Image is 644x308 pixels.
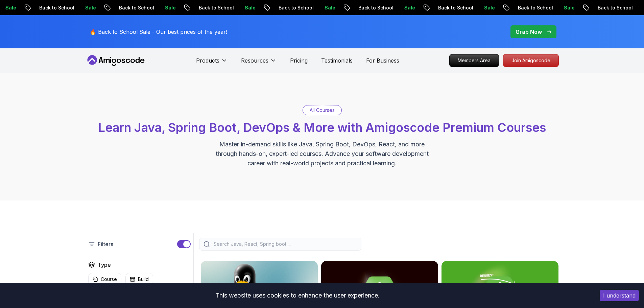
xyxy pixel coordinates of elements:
[241,56,268,65] p: Resources
[239,4,260,11] p: Sale
[138,276,149,283] p: Build
[352,4,398,11] p: Back to School
[241,56,277,70] button: Resources
[159,4,181,11] p: Sale
[209,140,436,168] p: Master in-demand skills like Java, Spring Boot, DevOps, React, and more through hands-on, expert-...
[79,4,101,11] p: Sale
[272,4,318,11] p: Back to School
[558,4,579,11] p: Sale
[113,4,159,11] p: Back to School
[450,54,499,67] p: Members Area
[98,240,113,248] p: Filters
[600,290,639,301] button: Accept cookies
[432,4,478,11] p: Back to School
[321,56,353,65] a: Testimonials
[503,54,559,67] a: Join Amigoscode
[478,4,500,11] p: Sale
[98,261,111,269] h2: Type
[125,273,153,286] button: Build
[196,56,228,70] button: Products
[366,56,399,65] a: For Business
[512,4,558,11] p: Back to School
[90,28,227,36] p: 🔥 Back to School Sale - Our best prices of the year!
[398,4,420,11] p: Sale
[318,4,340,11] p: Sale
[592,4,638,11] p: Back to School
[310,107,335,114] p: All Courses
[5,288,590,303] div: This website uses cookies to enhance the user experience.
[503,54,558,67] p: Join Amigoscode
[101,276,117,283] p: Course
[88,273,121,286] button: Course
[98,120,546,135] span: Learn Java, Spring Boot, DevOps & More with Amigoscode Premium Courses
[33,4,79,11] p: Back to School
[290,56,308,65] a: Pricing
[196,56,219,65] p: Products
[449,54,499,67] a: Members Area
[516,28,542,36] p: Grab Now
[212,241,357,247] input: Search Java, React, Spring boot ...
[193,4,239,11] p: Back to School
